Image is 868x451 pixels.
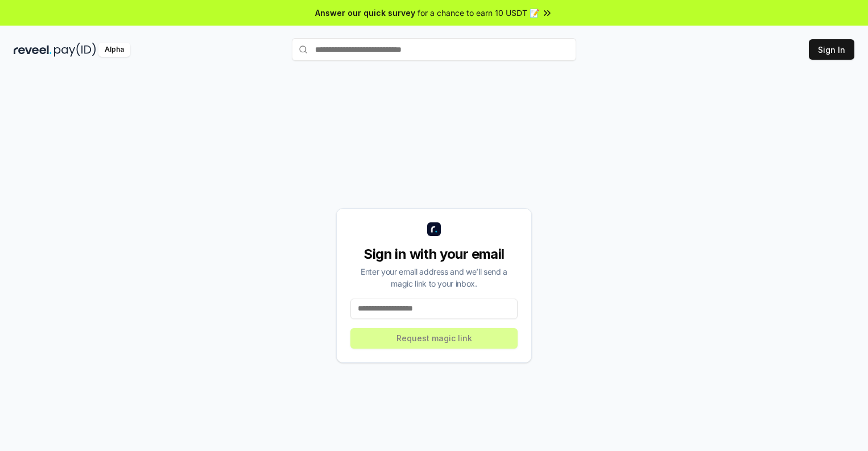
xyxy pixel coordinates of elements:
[350,245,518,263] div: Sign in with your email
[427,222,441,236] img: logo_small
[14,43,52,57] img: reveel_dark
[350,266,518,289] div: Enter your email address and we’ll send a magic link to your inbox.
[54,43,96,57] img: pay_id
[418,7,539,19] span: for a chance to earn 10 USDT 📝
[809,39,854,60] button: Sign In
[315,7,415,19] span: Answer our quick survey
[98,43,130,57] div: Alpha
